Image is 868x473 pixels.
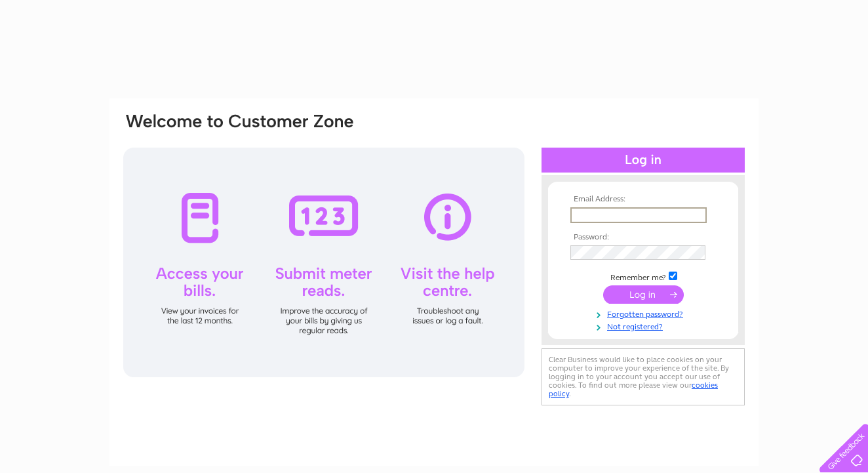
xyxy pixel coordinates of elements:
[567,233,719,242] th: Password:
[567,195,719,204] th: Email Address:
[570,319,719,332] a: Not registered?
[570,307,719,319] a: Forgotten password?
[567,270,719,283] td: Remember me?
[542,348,745,405] div: Clear Business would like to place cookies on your computer to improve your experience of the sit...
[549,380,718,398] a: cookies policy
[603,285,684,304] input: Submit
